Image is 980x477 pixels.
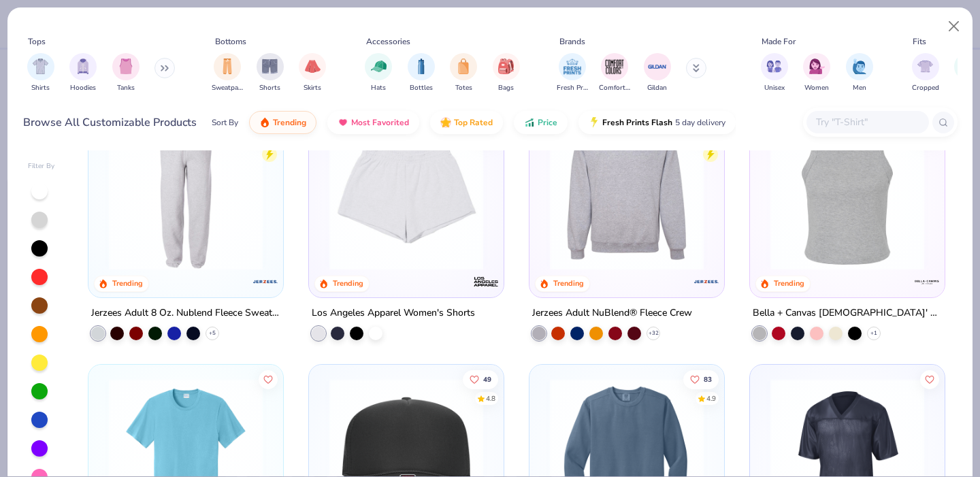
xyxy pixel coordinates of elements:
[647,83,667,93] span: Gildan
[102,116,269,270] img: 665f1cf0-24f0-4774-88c8-9b49303e6076
[683,369,719,389] button: Like
[493,53,520,93] div: filter for Bags
[259,117,270,128] img: trending.gif
[220,59,235,74] img: Sweatpants Image
[602,117,672,128] span: Fresh Prints Flash
[803,53,830,93] button: filter button
[815,114,919,130] input: Try "T-Shirt"
[472,267,500,295] img: Los Angeles Apparel logo
[212,116,238,129] div: Sort By
[69,53,97,93] div: filter for Hoodies
[76,59,91,74] img: Hoodies Image
[706,393,716,404] div: 4.9
[913,267,940,295] img: Bella + Canvas logo
[514,111,568,134] button: Price
[599,53,630,93] div: filter for Comfort Colors
[557,53,588,93] div: filter for Fresh Prints
[753,304,942,321] div: Bella + Canvas [DEMOGRAPHIC_DATA]' Micro Ribbed Racerback Tank
[710,116,877,270] img: bfcb3af6-33ca-4fb1-878d-461b12552e5f
[846,53,873,93] button: filter button
[31,83,50,93] span: Shirts
[408,53,435,93] button: filter button
[299,53,326,93] button: filter button
[644,53,671,93] div: filter for Gildan
[440,117,451,128] img: TopRated.gif
[644,53,671,93] button: filter button
[410,83,433,93] span: Bottles
[456,59,471,74] img: Totes Image
[762,35,796,48] div: Made For
[112,53,140,93] div: filter for Tanks
[704,376,712,382] span: 83
[312,304,475,321] div: Los Angeles Apparel Women's Shorts
[917,59,933,74] img: Cropped Image
[212,53,243,93] div: filter for Sweatpants
[371,59,387,74] img: Hats Image
[257,53,284,93] div: filter for Shorts
[249,111,316,134] button: Trending
[252,267,279,295] img: Jerzees logo
[490,116,657,270] img: 65257300-10d7-4def-85e3-f46cbce78286
[209,329,216,337] span: + 5
[70,83,96,93] span: Hoodies
[450,53,477,93] button: filter button
[273,117,306,128] span: Trending
[27,53,54,93] button: filter button
[304,83,321,93] span: Skirts
[853,83,866,93] span: Men
[112,53,140,93] button: filter button
[91,304,280,321] div: Jerzees Adult 8 Oz. Nublend Fleece Sweatpants
[259,83,280,93] span: Shorts
[450,53,477,93] div: filter for Totes
[803,53,830,93] div: filter for Women
[259,369,278,389] button: Like
[366,35,410,48] div: Accessories
[498,59,513,74] img: Bags Image
[486,393,495,404] div: 4.8
[117,83,135,93] span: Tanks
[23,114,197,131] div: Browse All Customizable Products
[913,35,926,48] div: Fits
[846,53,873,93] div: filter for Men
[559,35,585,48] div: Brands
[870,329,877,337] span: + 1
[761,53,788,93] div: filter for Unisex
[809,59,825,74] img: Women Image
[463,369,498,389] button: Like
[912,53,939,93] button: filter button
[543,116,710,270] img: 6cea5deb-12ff-40e0-afe1-d9c864774007
[33,59,48,74] img: Shirts Image
[912,53,939,93] div: filter for Cropped
[262,59,278,74] img: Shorts Image
[761,53,788,93] button: filter button
[599,83,630,93] span: Comfort Colors
[69,53,97,93] button: filter button
[371,83,386,93] span: Hats
[257,53,284,93] button: filter button
[920,369,939,389] button: Like
[327,111,419,134] button: Most Favorited
[557,83,588,93] span: Fresh Prints
[212,53,243,93] button: filter button
[852,59,867,74] img: Men Image
[414,59,429,74] img: Bottles Image
[28,161,55,171] div: Filter By
[351,117,409,128] span: Most Favorited
[212,83,243,93] span: Sweatpants
[693,267,720,295] img: Jerzees logo
[578,111,736,134] button: Fresh Prints Flash5 day delivery
[532,304,692,321] div: Jerzees Adult NuBlend® Fleece Crew
[28,35,46,48] div: Tops
[912,83,939,93] span: Cropped
[804,83,829,93] span: Women
[647,56,668,77] img: Gildan Image
[498,83,514,93] span: Bags
[562,56,583,77] img: Fresh Prints Image
[648,329,658,337] span: + 32
[365,53,392,93] button: filter button
[557,53,588,93] button: filter button
[430,111,503,134] button: Top Rated
[766,59,782,74] img: Unisex Image
[118,59,133,74] img: Tanks Image
[675,115,725,131] span: 5 day delivery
